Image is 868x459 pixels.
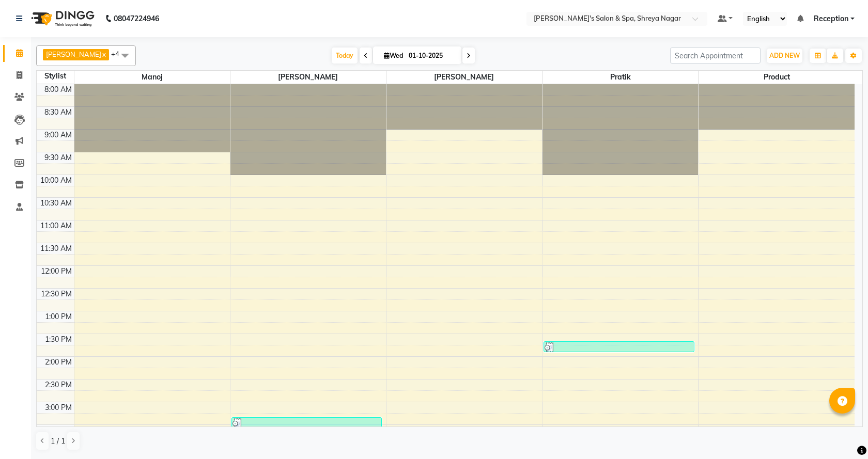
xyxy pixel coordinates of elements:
div: 9:30 AM [42,152,74,163]
span: [PERSON_NAME] [46,50,101,58]
span: Product [699,71,855,84]
a: x [101,50,106,58]
div: 3:00 PM [43,402,74,413]
iframe: chat widget [825,418,858,449]
div: 9:00 AM [42,130,74,140]
input: 2025-10-01 [406,48,457,64]
div: 11:00 AM [38,220,74,231]
div: [PERSON_NAME], TK01, 01:40 PM-01:55 PM, [PERSON_NAME] Cut Styling [544,342,694,352]
span: [PERSON_NAME] [230,71,386,84]
span: Today [332,48,358,64]
div: Stylist [37,71,74,82]
div: 12:30 PM [39,289,74,299]
div: 1:30 PM [43,334,74,345]
span: [PERSON_NAME] [386,71,542,84]
span: Manoj [74,71,230,84]
span: Reception [814,13,848,24]
div: [PERSON_NAME], TK02, 03:20 PM-03:35 PM, [PERSON_NAME] - Advance Shaving [232,418,382,428]
input: Search Appointment [670,48,761,64]
div: 10:00 AM [38,175,74,186]
div: 8:00 AM [42,84,74,95]
div: 8:30 AM [42,107,74,118]
div: 11:30 AM [38,243,74,254]
div: 2:30 PM [43,379,74,390]
span: ADD NEW [769,52,800,59]
span: 1 / 1 [51,436,65,447]
div: 12:00 PM [39,266,74,277]
span: Pratik [542,71,698,84]
div: 2:00 PM [43,357,74,368]
b: 08047224946 [114,4,159,33]
div: 3:30 PM [43,425,74,436]
div: 1:00 PM [43,311,74,322]
span: +4 [111,50,127,58]
div: 10:30 AM [38,198,74,209]
img: logo [26,4,97,33]
button: ADD NEW [767,49,802,63]
span: Wed [381,52,406,59]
